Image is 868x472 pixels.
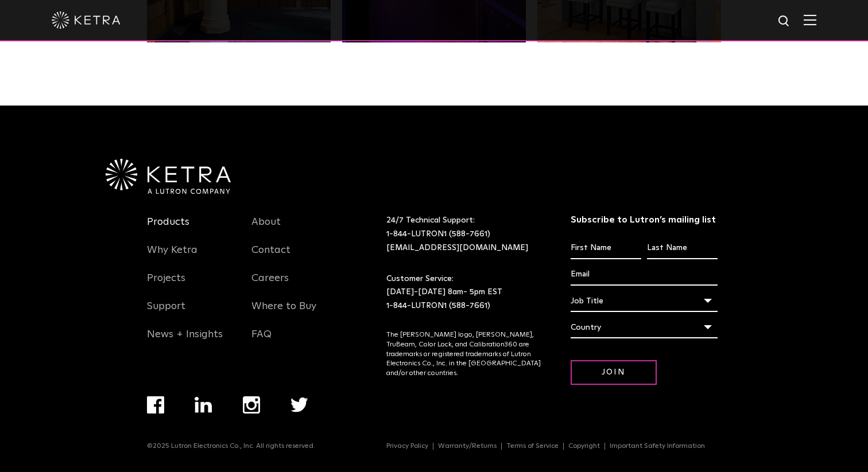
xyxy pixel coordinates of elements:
[147,300,185,326] a: Support
[251,214,339,354] div: Navigation Menu
[251,300,316,326] a: Where to Buy
[382,443,433,450] a: Privacy Policy
[251,216,281,242] a: About
[571,237,641,259] input: First Name
[386,330,542,379] p: The [PERSON_NAME] logo, [PERSON_NAME], TruBeam, Color Lock, and Calibration360 are trademarks or ...
[647,237,718,259] input: Last Name
[106,159,231,194] img: Ketra-aLutronCo_White_RGB
[147,396,338,442] div: Navigation Menu
[386,230,490,238] a: 1-844-LUTRON1 (588-7661)
[386,244,528,252] a: [EMAIL_ADDRESS][DOMAIN_NAME]
[147,328,223,354] a: News + Insights
[290,397,308,412] img: twitter
[52,11,121,29] img: ketra-logo-2019-white
[571,290,718,312] div: Job Title
[386,442,721,450] div: Navigation Menu
[571,264,718,286] input: Email
[195,397,212,413] img: linkedin
[777,14,792,29] img: search icon
[251,328,272,354] a: FAQ
[147,272,185,298] a: Projects
[147,396,164,414] img: facebook
[243,396,260,414] img: instagram
[571,360,657,385] input: Join
[804,14,816,25] img: Hamburger%20Nav.svg
[147,216,189,242] a: Products
[147,214,234,354] div: Navigation Menu
[251,272,289,298] a: Careers
[571,214,718,226] h3: Subscribe to Lutron’s mailing list
[386,272,542,313] p: Customer Service: [DATE]-[DATE] 8am- 5pm EST
[386,302,490,310] a: 1-844-LUTRON1 (588-7661)
[605,443,710,450] a: Important Safety Information
[147,244,197,270] a: Why Ketra
[502,443,564,450] a: Terms of Service
[251,244,290,270] a: Contact
[147,442,315,450] p: ©2025 Lutron Electronics Co., Inc. All rights reserved.
[571,317,718,338] div: Country
[564,443,605,450] a: Copyright
[386,214,542,255] p: 24/7 Technical Support:
[433,443,502,450] a: Warranty/Returns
